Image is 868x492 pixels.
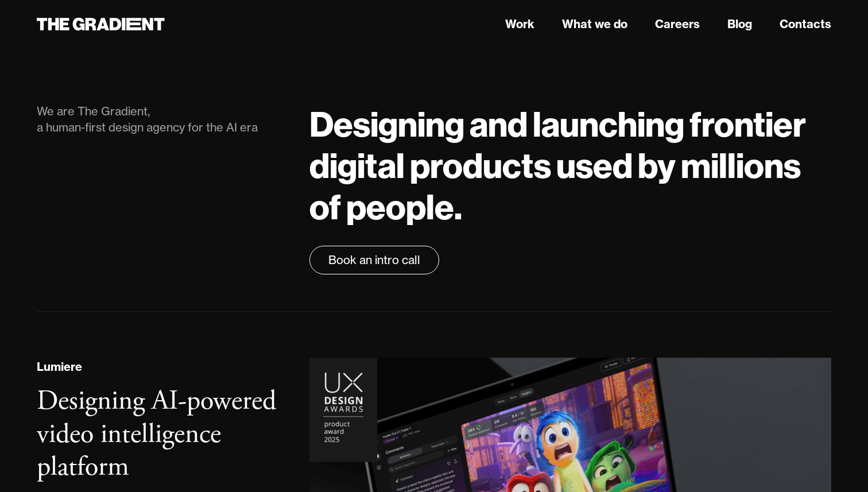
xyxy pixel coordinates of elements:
[309,246,439,274] a: Book an intro call
[37,103,286,135] div: We are The Gradient, a human-first design agency for the AI era
[37,383,276,485] h3: Designing AI-powered video intelligence platform
[37,358,82,375] div: Lumiere
[780,16,831,33] a: Contacts
[562,16,627,33] a: What we do
[655,16,700,33] a: Careers
[309,103,831,227] h1: Designing and launching frontier digital products used by millions of people.
[727,16,752,33] a: Blog
[505,16,534,33] a: Work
